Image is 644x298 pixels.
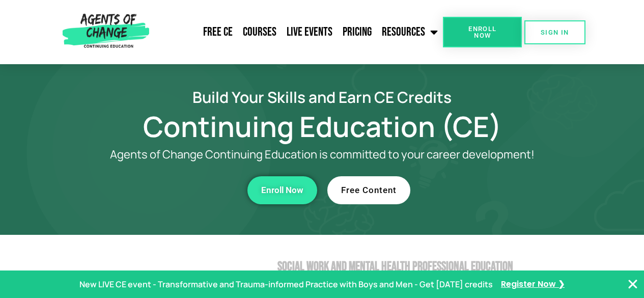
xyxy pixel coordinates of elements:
[32,90,612,104] h2: Build Your Skills and Earn CE Credits
[247,176,317,204] a: Enroll Now
[238,19,282,45] a: Courses
[198,19,238,45] a: Free CE
[501,277,565,292] a: Register Now ❯
[261,186,303,195] span: Enroll Now
[277,260,612,273] h2: Social Work and Mental Health Professional Education
[627,278,639,290] button: Close Banner
[341,186,397,195] span: Free Content
[459,25,506,39] span: Enroll Now
[338,19,377,45] a: Pricing
[377,19,443,45] a: Resources
[79,277,493,292] p: New LIVE CE event - Transformative and Trauma-informed Practice with Boys and Men - Get [DATE] cr...
[153,19,443,45] nav: Menu
[32,115,612,138] h1: Continuing Education (CE)
[327,176,410,204] a: Free Content
[443,17,522,47] a: Enroll Now
[73,148,572,161] p: Agents of Change Continuing Education is committed to your career development!
[541,29,569,36] span: SIGN IN
[524,20,585,44] a: SIGN IN
[282,19,338,45] a: Live Events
